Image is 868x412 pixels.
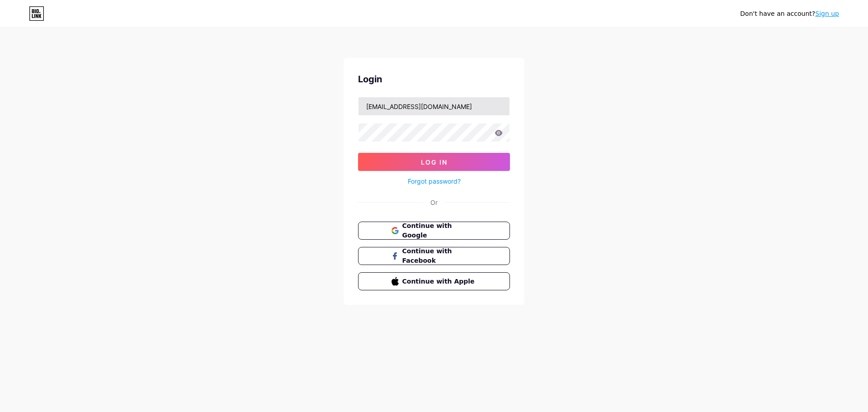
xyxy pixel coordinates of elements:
[402,221,477,240] span: Continue with Google
[358,72,510,86] div: Login
[430,198,438,207] div: Or
[358,272,510,290] button: Continue with Apple
[358,247,510,265] button: Continue with Facebook
[402,277,477,286] span: Continue with Apple
[421,158,448,166] span: Log In
[359,97,509,115] input: Username
[408,176,461,186] a: Forgot password?
[815,10,839,17] a: Sign up
[740,9,839,19] div: Don't have an account?
[402,246,477,265] span: Continue with Facebook
[358,222,510,240] button: Continue with Google
[358,153,510,171] button: Log In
